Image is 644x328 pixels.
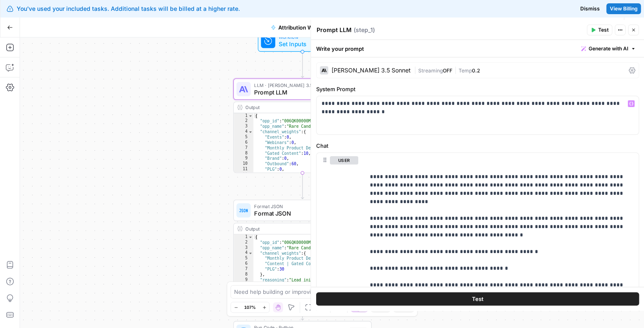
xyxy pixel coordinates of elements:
div: 9 [234,156,253,162]
div: 1 [234,113,253,119]
span: Test [598,26,608,34]
div: [PERSON_NAME] 3.5 Sonnet [331,67,410,73]
span: Toggle code folding, rows 4 through 18 [248,129,253,134]
div: 3 [234,124,253,129]
span: OFF [442,67,452,74]
span: Toggle code folding, rows 1 through 10 [248,234,253,240]
g: Edge from step_17 to step_16 [301,294,304,320]
span: 0.2 [472,67,479,74]
div: 4 [234,251,253,256]
button: Attribution Workflow [266,21,337,34]
div: Write your prompt [311,40,644,57]
g: Edge from step_1 to step_17 [301,173,304,199]
span: Generate with AI [588,45,628,52]
div: 11 [234,166,253,172]
span: Toggle code folding, rows 1 through 20 [248,113,253,119]
div: You've used your included tasks. Additional tasks will be billed at a higher rate. [7,5,407,13]
div: 2 [234,119,253,124]
label: Chat [316,142,639,150]
label: System Prompt [316,85,639,93]
div: Output [245,104,347,111]
button: user [329,156,358,164]
textarea: Prompt LLM [316,26,351,34]
div: 1 [234,234,253,240]
button: Dismiss [577,3,603,14]
span: LLM · [PERSON_NAME] 3.5 Sonnet [254,82,348,89]
div: 8 [234,272,253,277]
div: LLM · [PERSON_NAME] 3.5 SonnetPrompt LLMStep 1Output{ "opp_id":"006QK00000MxzduYAB", "opp_name":"... [233,78,372,173]
span: | [414,66,418,74]
div: 8 [234,151,253,156]
div: 7 [234,145,253,151]
span: Format JSON [254,209,345,218]
span: 107% [244,304,256,311]
div: Output [245,225,347,232]
div: 5 [234,256,253,261]
button: Generate with AI [577,43,639,54]
div: 6 [234,140,253,145]
div: 6 [234,261,253,266]
span: View Billing [609,5,637,12]
div: 9 [234,277,253,315]
button: Test [587,25,612,35]
div: 4 [234,129,253,134]
div: Format JSONFormat JSONStep 17Output{ "opp_id":"006QK00000MxzduYAB", "opp_name":"Rare Candy - Rene... [233,200,372,294]
a: View Billing [606,3,641,14]
div: 7 [234,266,253,272]
span: Dismiss [580,5,599,12]
span: Toggle code folding, rows 4 through 8 [248,251,253,256]
span: Format JSON [254,203,345,210]
button: Test [316,292,639,306]
div: 2 [234,240,253,245]
div: WorkflowSet InputsInputs [233,30,372,52]
span: Prompt LLM [254,88,348,97]
span: ( step_1 ) [353,26,374,34]
div: 10 [234,161,253,166]
g: Edge from start to step_1 [301,51,304,77]
span: Temp [458,67,472,74]
span: | [452,66,458,74]
div: 12 [234,172,253,177]
span: Attribution Workflow [278,23,332,32]
span: Test [472,295,483,303]
div: 3 [234,245,253,251]
span: Streaming [418,67,442,74]
span: Set Inputs [279,40,323,48]
div: 5 [234,134,253,140]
